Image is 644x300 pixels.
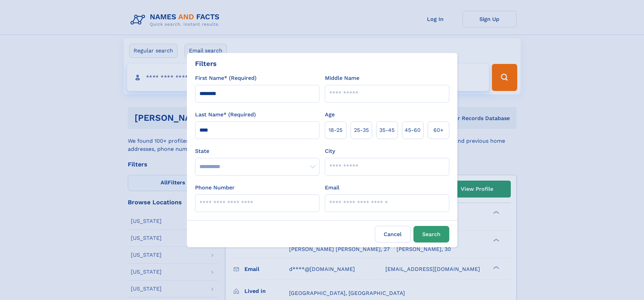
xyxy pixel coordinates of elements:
label: Cancel [375,226,411,243]
label: First Name* (Required) [195,74,257,82]
div: Filters [195,59,217,69]
span: 60+ [433,126,444,134]
label: City [325,147,335,155]
label: Email [325,184,339,192]
label: State [195,147,319,155]
span: 18‑25 [329,126,342,134]
label: Phone Number [195,184,235,192]
label: Last Name* (Required) [195,111,256,119]
span: 35‑45 [379,126,395,134]
span: 25‑35 [354,126,369,134]
button: Search [413,226,449,243]
label: Age [325,111,335,119]
span: 45‑60 [405,126,421,134]
label: Middle Name [325,74,359,82]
